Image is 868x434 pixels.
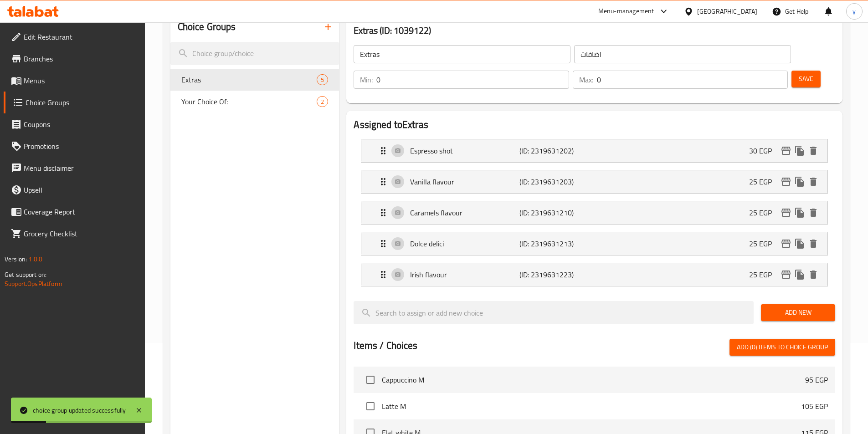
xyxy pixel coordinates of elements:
[519,269,592,280] p: (ID: 2319631223)
[28,253,42,265] span: 1.0.0
[799,73,813,85] span: Save
[410,207,519,218] p: Caramels flavour
[24,228,138,239] span: Grocery Checklist
[768,307,828,318] span: Add New
[4,48,145,70] a: Branches
[793,175,806,189] button: duplicate
[354,197,835,228] li: Expand
[170,91,339,112] div: Your Choice Of:2
[24,206,138,217] span: Coverage Report
[181,96,317,107] span: Your Choice Of:
[354,166,835,197] li: Expand
[806,175,820,189] button: delete
[361,397,380,416] span: Select choice
[806,237,820,250] button: delete
[317,74,328,85] div: Choices
[33,405,126,415] div: choice group updated successfully
[410,145,519,156] p: Espresso shot
[354,259,835,290] li: Expand
[361,232,827,255] div: Expand
[4,223,145,245] a: Grocery Checklist
[5,253,27,265] span: Version:
[5,269,46,281] span: Get support on:
[853,6,856,16] span: y
[729,339,835,356] button: Add (0) items to choice group
[354,118,835,132] h2: Assigned to Extras
[4,26,145,48] a: Edit Restaurant
[5,278,62,290] a: Support.OpsPlatform
[24,163,138,174] span: Menu disclaimer
[779,206,793,220] button: edit
[181,74,317,85] span: Extras
[806,206,820,220] button: delete
[749,269,779,280] p: 25 EGP
[4,113,145,135] a: Coupons
[805,374,828,385] p: 95 EGP
[24,119,138,130] span: Coupons
[361,170,827,193] div: Expand
[382,374,805,385] span: Cappuccino M
[749,238,779,249] p: 25 EGP
[4,201,145,223] a: Coverage Report
[793,237,806,250] button: duplicate
[779,237,793,250] button: edit
[697,6,757,16] div: [GEOGRAPHIC_DATA]
[4,135,145,157] a: Promotions
[317,97,328,106] span: 2
[354,228,835,259] li: Expand
[4,70,145,92] a: Menus
[761,304,835,321] button: Add New
[793,144,806,158] button: duplicate
[317,96,328,107] div: Choices
[519,176,592,187] p: (ID: 2319631203)
[361,139,827,162] div: Expand
[354,339,417,352] h2: Items / Choices
[519,207,592,218] p: (ID: 2319631210)
[410,238,519,249] p: Dolce delici
[793,206,806,220] button: duplicate
[749,207,779,218] p: 25 EGP
[806,268,820,281] button: delete
[598,6,654,17] div: Menu-management
[410,176,519,187] p: Vanilla flavour
[779,144,793,158] button: edit
[24,31,138,42] span: Edit Restaurant
[360,74,373,85] p: Min:
[410,269,519,280] p: Irish flavour
[24,53,138,64] span: Branches
[737,342,828,353] span: Add (0) items to choice group
[361,201,827,224] div: Expand
[4,157,145,179] a: Menu disclaimer
[519,145,592,156] p: (ID: 2319631202)
[4,179,145,201] a: Upsell
[801,401,828,412] p: 105 EGP
[791,71,821,87] button: Save
[4,92,145,113] a: Choice Groups
[317,76,328,84] span: 5
[24,141,138,152] span: Promotions
[749,176,779,187] p: 25 EGP
[170,69,339,91] div: Extras5
[361,370,380,389] span: Select choice
[806,144,820,158] button: delete
[361,263,827,286] div: Expand
[354,135,835,166] li: Expand
[779,175,793,189] button: edit
[519,238,592,249] p: (ID: 2319631213)
[24,184,138,195] span: Upsell
[779,268,793,281] button: edit
[178,20,236,34] h2: Choice Groups
[749,145,779,156] p: 30 EGP
[24,75,138,86] span: Menus
[382,401,801,412] span: Latte M
[26,97,138,108] span: Choice Groups
[354,23,835,38] h3: Extras (ID: 1039122)
[793,268,806,281] button: duplicate
[170,42,339,65] input: search
[354,301,754,324] input: search
[579,74,593,85] p: Max:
